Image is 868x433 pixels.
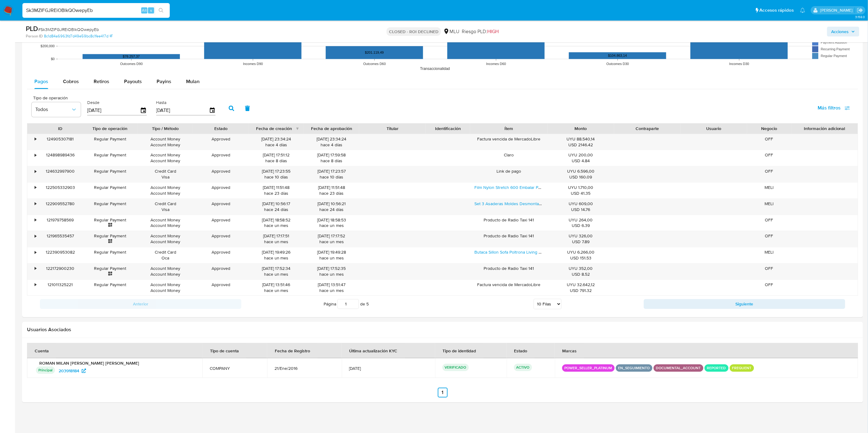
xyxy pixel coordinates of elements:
[38,26,99,33] span: # Sk3MZIFGJREiOBlkQOwepyEb
[44,33,112,39] a: 8c1d84a6963fd7d49e59bc8c1fee417d
[387,27,441,36] p: CLOSED - ROI DECLINED
[150,7,152,13] span: s
[857,7,863,13] a: Salir
[27,327,858,333] h2: Usuarios Asociados
[142,7,147,13] span: Alt
[462,28,499,35] span: Riesgo PLD:
[22,6,170,14] input: Buscar usuario o caso...
[820,7,855,13] p: gregorio.negri@mercadolibre.com
[26,24,38,33] b: PLD
[800,8,805,13] a: Notificaciones
[827,27,859,36] button: Acciones
[831,27,849,36] span: Acciones
[155,6,167,15] button: search-icon
[26,33,43,39] b: Person ID
[487,28,499,35] span: HIGH
[443,28,459,35] div: MLU
[855,14,865,19] span: 3.158.0
[760,7,794,13] span: Accesos rápidos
